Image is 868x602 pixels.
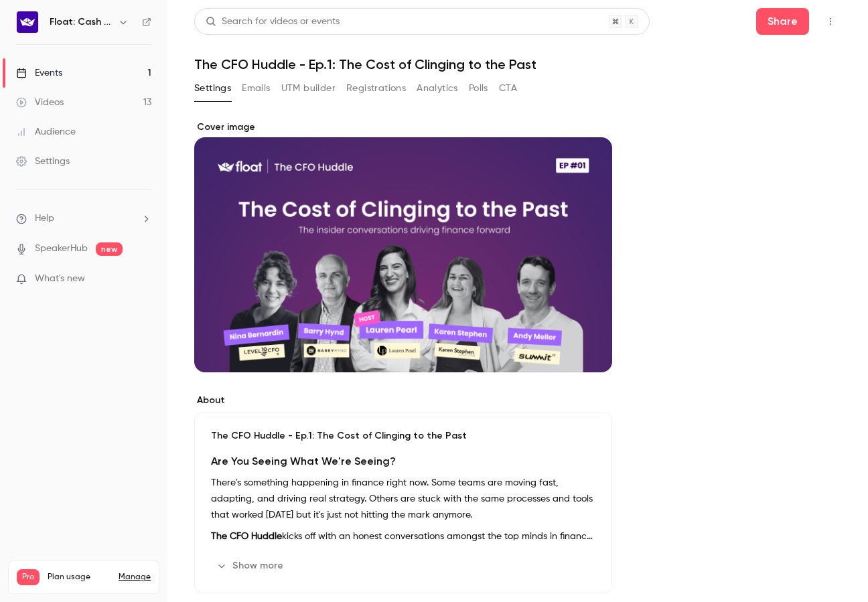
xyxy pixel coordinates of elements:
[35,272,85,286] span: What's new
[16,125,76,139] div: Audience
[16,96,64,109] div: Videos
[16,155,70,168] div: Settings
[499,78,517,99] button: CTA
[211,532,282,541] strong: The CFO Huddle
[50,15,113,29] h6: Float: Cash Flow Intelligence Series
[119,572,151,583] a: Manage
[17,11,38,33] img: Float: Cash Flow Intelligence Series
[281,78,336,99] button: UTM builder
[96,242,123,256] span: new
[194,394,612,407] label: About
[211,475,595,523] p: There's something happening in finance right now. Some teams are moving fast, adapting, and drivi...
[194,56,841,72] h1: The CFO Huddle - Ep.1: The Cost of Clinging to the Past
[469,78,488,99] button: Polls
[16,212,151,226] li: help-dropdown-opener
[346,78,406,99] button: Registrations
[756,8,809,35] button: Share
[35,212,54,226] span: Help
[417,78,458,99] button: Analytics
[206,15,340,29] div: Search for videos or events
[211,528,595,544] p: kicks off with an honest conversations amongst the top minds in finance about what happens when f...
[242,78,270,99] button: Emails
[211,453,595,469] h2: Are You Seeing What We're Seeing?
[48,572,111,583] span: Plan usage
[211,555,291,577] button: Show more
[194,78,231,99] button: Settings
[194,121,612,372] section: Cover image
[135,273,151,285] iframe: Noticeable Trigger
[211,429,595,443] p: The CFO Huddle - Ep.1: The Cost of Clinging to the Past
[16,66,62,80] div: Events
[17,569,40,585] span: Pro
[194,121,612,134] label: Cover image
[35,242,88,256] a: SpeakerHub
